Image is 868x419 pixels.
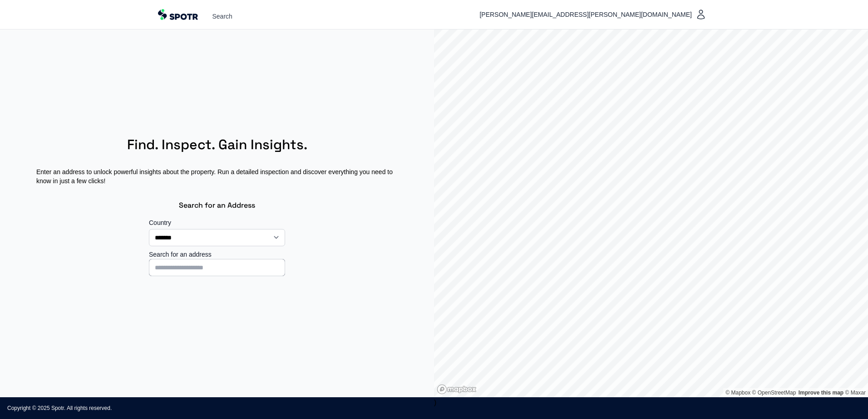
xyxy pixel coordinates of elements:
p: Enter an address to unlock powerful insights about the property. Run a detailed inspection and di... [15,160,419,193]
a: Mapbox [725,390,750,396]
h3: Search for an Address [179,193,255,218]
div: ) [434,29,868,397]
a: Mapbox homepage [437,384,477,395]
label: Search for an address [149,250,285,259]
a: Maxar [845,390,866,396]
a: Search [212,12,232,21]
h1: Find. Inspect. Gain Insights. [127,129,307,160]
span: [PERSON_NAME][EMAIL_ADDRESS][PERSON_NAME][DOMAIN_NAME] [479,9,695,20]
a: Improve this map [799,390,843,396]
label: Country [149,218,285,227]
button: [PERSON_NAME][EMAIL_ADDRESS][PERSON_NAME][DOMAIN_NAME] [476,5,710,24]
canvas: Map [434,29,868,397]
a: OpenStreetMap [752,390,796,396]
